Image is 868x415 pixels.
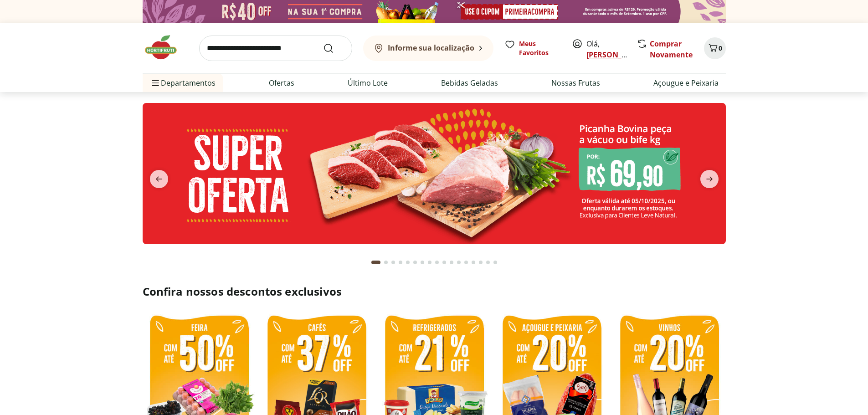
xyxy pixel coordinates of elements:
[143,34,188,61] img: Hortifruti
[426,251,433,273] button: Go to page 8 from fs-carousel
[370,251,382,273] button: Current page from fs-carousel
[719,44,722,52] span: 0
[551,77,600,88] a: Nossas Frutas
[693,170,726,188] button: next
[484,251,492,273] button: Go to page 16 from fs-carousel
[150,72,216,94] span: Departamentos
[586,50,646,60] a: [PERSON_NAME]
[650,39,693,60] a: Comprar Novamente
[388,43,474,53] b: Informe sua localização
[519,39,561,57] span: Meus Favoritos
[199,36,352,61] input: search
[653,77,719,88] a: Açougue e Peixaria
[143,284,726,299] h2: Confira nossos descontos exclusivos
[382,251,390,273] button: Go to page 2 from fs-carousel
[411,251,419,273] button: Go to page 6 from fs-carousel
[150,72,161,94] button: Menu
[441,251,448,273] button: Go to page 10 from fs-carousel
[470,251,477,273] button: Go to page 14 from fs-carousel
[419,251,426,273] button: Go to page 7 from fs-carousel
[363,36,493,61] button: Informe sua localização
[586,38,627,60] span: Olá,
[455,251,462,273] button: Go to page 12 from fs-carousel
[143,170,175,188] button: previous
[323,43,345,54] button: Submit Search
[433,251,441,273] button: Go to page 9 from fs-carousel
[492,251,499,273] button: Go to page 17 from fs-carousel
[348,77,388,88] a: Último Lote
[448,251,455,273] button: Go to page 11 from fs-carousel
[477,251,484,273] button: Go to page 15 from fs-carousel
[704,37,726,59] button: Carrinho
[397,251,404,273] button: Go to page 4 from fs-carousel
[143,103,726,244] img: super oferta
[441,77,498,88] a: Bebidas Geladas
[404,251,411,273] button: Go to page 5 from fs-carousel
[462,251,470,273] button: Go to page 13 from fs-carousel
[269,77,294,88] a: Ofertas
[504,39,561,57] a: Meus Favoritos
[390,251,397,273] button: Go to page 3 from fs-carousel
